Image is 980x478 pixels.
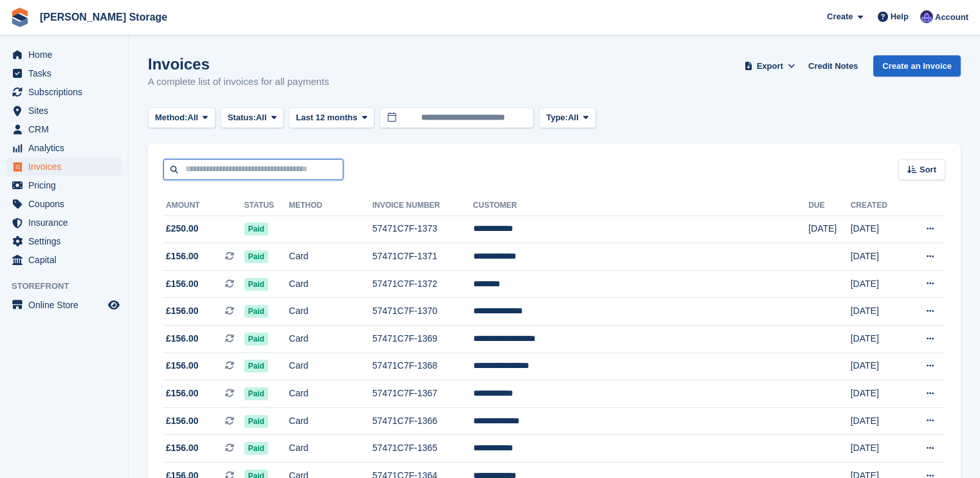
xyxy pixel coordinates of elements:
[289,298,372,326] td: Card
[935,11,968,24] span: Account
[372,216,473,243] td: 57471C7F-1373
[289,380,372,408] td: Card
[6,139,122,157] a: menu
[568,111,579,124] span: All
[244,360,268,372] span: Paid
[851,196,905,216] th: Created
[372,380,473,408] td: 57471C7F-1367
[6,232,122,250] a: menu
[28,158,105,176] span: Invoices
[166,414,199,428] span: £156.00
[289,353,372,380] td: Card
[244,196,289,216] th: Status
[28,46,105,64] span: Home
[244,415,268,428] span: Paid
[372,196,473,216] th: Invoice Number
[10,8,30,27] img: stora-icon-8386f47178a22dfd0bd8f6a31ec36ba5ce8667c1dd55bd0f319d3a0aa187defe.svg
[372,298,473,326] td: 57471C7F-1370
[6,120,122,138] a: menu
[244,278,268,291] span: Paid
[28,214,105,232] span: Insurance
[289,435,372,463] td: Card
[6,158,122,176] a: menu
[803,55,863,77] a: Credit Notes
[228,111,256,124] span: Status:
[148,107,215,129] button: Method: All
[6,102,122,120] a: menu
[28,251,105,269] span: Capital
[741,55,798,77] button: Export
[891,10,909,23] span: Help
[289,243,372,271] td: Card
[148,55,329,73] h1: Invoices
[546,111,568,124] span: Type:
[372,270,473,298] td: 57471C7F-1372
[372,353,473,380] td: 57471C7F-1368
[851,353,905,380] td: [DATE]
[166,304,199,318] span: £156.00
[289,196,372,216] th: Method
[244,333,268,345] span: Paid
[6,214,122,232] a: menu
[873,55,961,77] a: Create an Invoice
[289,270,372,298] td: Card
[851,380,905,408] td: [DATE]
[244,223,268,235] span: Paid
[808,196,851,216] th: Due
[6,176,122,194] a: menu
[6,296,122,314] a: menu
[155,111,188,124] span: Method:
[148,75,329,89] p: A complete list of invoices for all payments
[6,64,122,82] a: menu
[28,139,105,157] span: Analytics
[28,296,105,314] span: Online Store
[188,111,199,124] span: All
[166,222,199,235] span: £250.00
[851,216,905,243] td: [DATE]
[166,277,199,291] span: £156.00
[166,250,199,263] span: £156.00
[163,196,244,216] th: Amount
[289,326,372,353] td: Card
[372,243,473,271] td: 57471C7F-1371
[106,297,122,313] a: Preview store
[289,107,374,129] button: Last 12 months
[244,305,268,318] span: Paid
[372,326,473,353] td: 57471C7F-1369
[920,10,933,23] img: Tim Sinnott
[296,111,357,124] span: Last 12 months
[851,270,905,298] td: [DATE]
[28,232,105,250] span: Settings
[6,46,122,64] a: menu
[166,332,199,345] span: £156.00
[920,163,936,176] span: Sort
[851,435,905,463] td: [DATE]
[757,60,783,73] span: Export
[244,250,268,263] span: Paid
[166,359,199,372] span: £156.00
[28,83,105,101] span: Subscriptions
[808,216,851,243] td: [DATE]
[28,64,105,82] span: Tasks
[851,243,905,271] td: [DATE]
[289,407,372,435] td: Card
[244,442,268,455] span: Paid
[35,6,172,28] a: [PERSON_NAME] Storage
[28,120,105,138] span: CRM
[12,280,128,293] span: Storefront
[851,407,905,435] td: [DATE]
[372,435,473,463] td: 57471C7F-1365
[166,387,199,400] span: £156.00
[166,441,199,455] span: £156.00
[851,326,905,353] td: [DATE]
[473,196,809,216] th: Customer
[6,195,122,213] a: menu
[28,176,105,194] span: Pricing
[28,195,105,213] span: Coupons
[221,107,284,129] button: Status: All
[372,407,473,435] td: 57471C7F-1366
[539,107,595,129] button: Type: All
[827,10,853,23] span: Create
[6,83,122,101] a: menu
[256,111,267,124] span: All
